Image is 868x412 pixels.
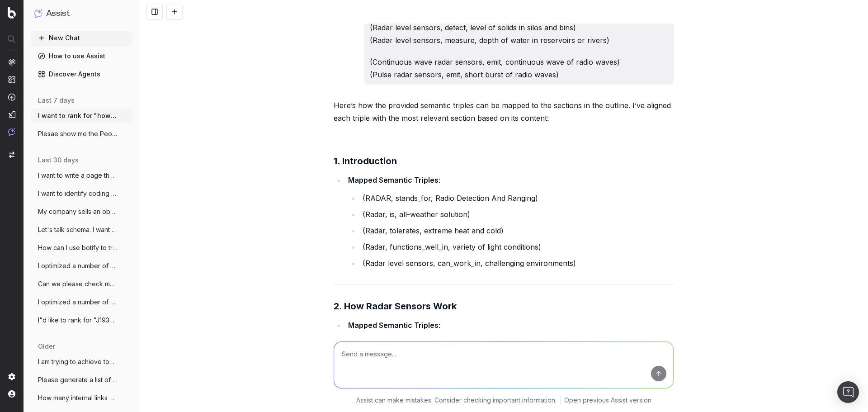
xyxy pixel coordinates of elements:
p: (Continuous wave radar sensors, emit, continuous wave of radio waves) (Pulse radar sensors, emit,... [370,56,668,81]
img: My account [8,390,15,398]
img: Assist [8,128,15,136]
button: Can we please check my connection to GSC [31,277,132,291]
button: New Chat [31,31,132,45]
li: : [345,174,674,270]
button: Assist [34,7,128,20]
span: I want to identify coding snippets and/o [38,189,118,198]
strong: 1. Introduction [334,156,397,166]
p: Assist can make mistakes. Consider checking important information. [356,396,557,405]
button: Plesae show me the People Also Asked res [31,127,132,141]
button: Please generate a list of pages on the i [31,373,132,387]
button: How can I use botify to track our placem [31,241,132,255]
span: How can I use botify to track our placem [38,243,118,252]
a: How to use Assist [31,49,132,63]
button: I want to identify coding snippets and/o [31,186,132,201]
button: I want to rank for "how radar sensors wo [31,109,132,123]
span: older [38,342,55,351]
strong: Mapped Semantic Triples [348,321,439,330]
strong: 2. How Radar Sensors Work [334,301,457,312]
img: Assist [34,9,42,18]
span: last 30 days [38,156,79,165]
img: Studio [8,111,15,118]
button: I want to write a page that's optimized [31,168,132,183]
span: Plesae show me the People Also Asked res [38,129,118,138]
li: (RADAR, stands_for, Radio Detection And Ranging) [360,192,674,204]
span: last 7 days [38,96,75,105]
img: Botify logo [8,7,16,19]
span: I"d like to rank for "J1939 radar sensor [38,316,118,325]
button: Let's talk schema. I want to create sche [31,223,132,237]
button: I optimized a number of pages for keywor [31,295,132,309]
span: I want to write a page that's optimized [38,171,118,180]
div: Open Intercom Messenger [837,381,859,403]
img: Setting [8,373,15,380]
li: (Radar, functions_well_in, variety of light conditions) [360,241,674,253]
span: Please generate a list of pages on the i [38,375,118,384]
a: Open previous Assist version [564,396,651,405]
h1: Assist [46,7,70,20]
img: Switch project [9,152,14,158]
button: I"d like to rank for "J1939 radar sensor [31,313,132,327]
span: I want to rank for "how radar sensors wo [38,111,118,120]
span: My company sells an obstacle detection s [38,207,118,216]
button: How many internal links does this URL ha [31,391,132,405]
li: (Radar, tolerates, extreme heat and cold) [360,224,674,237]
button: I am trying to achieve topical authority [31,355,132,369]
strong: Mapped Semantic Triples [348,175,439,185]
li: (Radar, is, all-weather solution) [360,208,674,221]
span: I optimized a number of pages for keywor [38,261,118,270]
span: Let's talk schema. I want to create sche [38,225,118,234]
p: (Radar level sensors, measure, level of liquids in tanks) (Radar level sensors, detect, level of ... [370,9,668,47]
span: I am trying to achieve topical authority [38,357,118,366]
img: Activation [8,93,15,101]
span: I optimized a number of pages for keywor [38,298,118,307]
p: Here’s how the provided semantic triples can be mapped to the sections in the outline. I’ve align... [334,99,674,124]
a: Discover Agents [31,67,132,81]
img: Analytics [8,58,15,66]
span: How many internal links does this URL ha [38,393,118,403]
button: My company sells an obstacle detection s [31,204,132,219]
img: Intelligence [8,76,15,83]
span: Can we please check my connection to GSC [38,279,118,289]
button: I optimized a number of pages for keywor [31,259,132,273]
li: (Radar level sensors, can_work_in, challenging environments) [360,257,674,270]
